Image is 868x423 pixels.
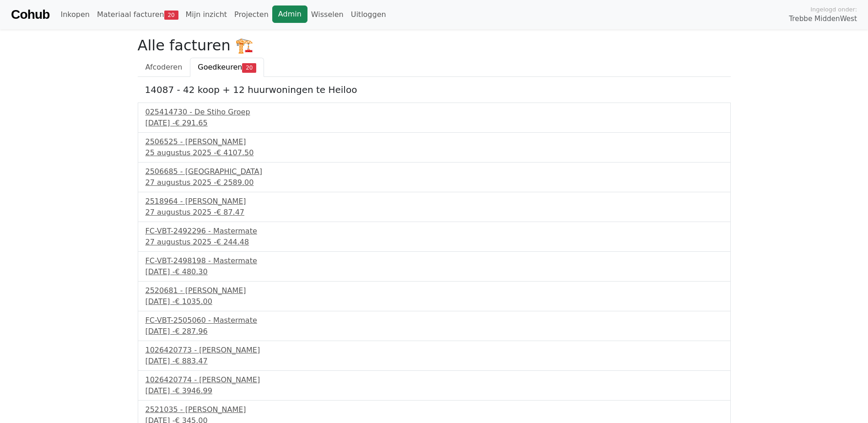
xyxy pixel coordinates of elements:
[182,5,231,24] a: Mijn inzicht
[146,237,723,248] div: 27 augustus 2025 -
[11,4,49,26] a: Cohub
[146,315,723,337] a: FC-VBT-2505060 - Mastermate[DATE] -€ 287.96
[198,63,242,71] span: Goedkeuren
[146,374,723,385] div: 1026420774 - [PERSON_NAME]
[146,136,723,158] a: 2506525 - [PERSON_NAME]25 augustus 2025 -€ 4107.50
[146,266,723,277] div: [DATE] -
[146,107,723,118] div: 025414730 - De Stiho Groep
[175,327,207,336] span: € 287.96
[216,178,253,187] span: € 2589.00
[146,315,723,326] div: FC-VBT-2505060 - Mastermate
[164,11,178,20] span: 20
[146,374,723,396] a: 1026420774 - [PERSON_NAME][DATE] -€ 3946.99
[146,326,723,337] div: [DATE] -
[146,226,723,248] a: FC-VBT-2492296 - Mastermate27 augustus 2025 -€ 244.48
[175,357,207,365] span: € 883.47
[190,58,264,77] a: Goedkeuren20
[146,356,723,367] div: [DATE] -
[146,404,723,415] div: 2521035 - [PERSON_NAME]
[57,5,93,24] a: Inkopen
[242,63,256,72] span: 20
[175,119,207,127] span: € 291.65
[272,5,307,23] a: Admin
[216,148,253,157] span: € 4107.50
[146,196,723,218] a: 2518964 - [PERSON_NAME]27 augustus 2025 -€ 87.47
[146,296,723,307] div: [DATE] -
[146,385,723,396] div: [DATE] -
[138,37,731,54] h2: Alle facturen 🏗️
[146,285,723,307] a: 2520681 - [PERSON_NAME][DATE] -€ 1035.00
[146,118,723,129] div: [DATE] -
[146,207,723,218] div: 27 augustus 2025 -
[216,238,249,246] span: € 244.48
[347,5,390,24] a: Uitloggen
[146,136,723,147] div: 2506525 - [PERSON_NAME]
[810,5,857,14] span: Ingelogd onder:
[138,58,190,77] a: Afcoderen
[146,63,183,71] span: Afcoderen
[93,5,182,24] a: Materiaal facturen20
[146,196,723,207] div: 2518964 - [PERSON_NAME]
[146,255,723,277] a: FC-VBT-2498198 - Mastermate[DATE] -€ 480.30
[146,166,723,188] a: 2506685 - [GEOGRAPHIC_DATA]27 augustus 2025 -€ 2589.00
[307,5,347,24] a: Wisselen
[146,345,723,367] a: 1026420773 - [PERSON_NAME][DATE] -€ 883.47
[146,166,723,177] div: 2506685 - [GEOGRAPHIC_DATA]
[146,345,723,356] div: 1026420773 - [PERSON_NAME]
[146,285,723,296] div: 2520681 - [PERSON_NAME]
[146,147,723,158] div: 25 augustus 2025 -
[175,386,212,395] span: € 3946.99
[145,84,723,95] h5: 14087 - 42 koop + 12 huurwoningen te Heiloo
[146,107,723,129] a: 025414730 - De Stiho Groep[DATE] -€ 291.65
[146,255,723,266] div: FC-VBT-2498198 - Mastermate
[175,297,212,306] span: € 1035.00
[175,267,207,276] span: € 480.30
[231,5,272,24] a: Projecten
[789,14,857,24] span: Trebbe MiddenWest
[216,208,244,217] span: € 87.47
[146,226,723,237] div: FC-VBT-2492296 - Mastermate
[146,177,723,188] div: 27 augustus 2025 -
